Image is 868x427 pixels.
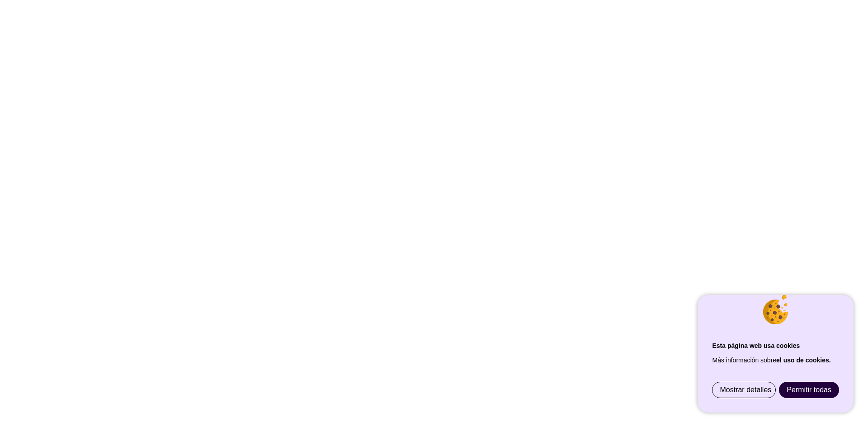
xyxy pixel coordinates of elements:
[712,382,778,398] a: Mostrar detalles
[712,342,800,349] strong: Esta página web usa cookies
[720,386,771,394] span: Mostrar detalles
[779,382,839,398] a: Permitir todas
[787,386,831,394] span: Permitir todas
[712,353,839,367] p: Más información sobre
[776,357,831,364] a: el uso de cookies.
